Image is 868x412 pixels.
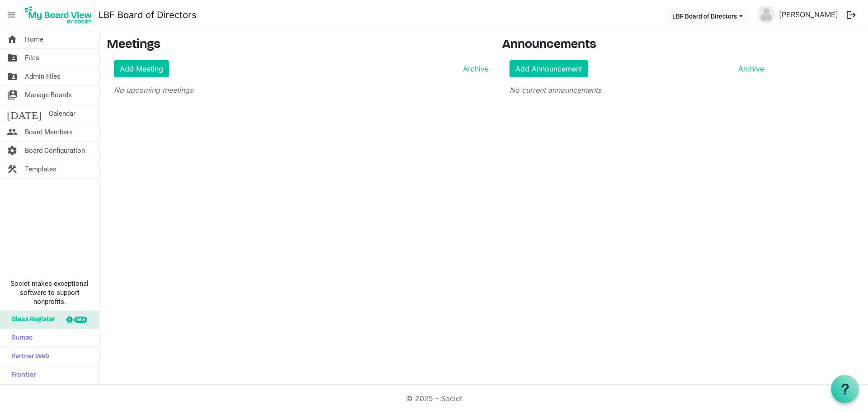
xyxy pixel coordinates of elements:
span: home [7,30,18,48]
button: logout [842,5,861,24]
span: Board Members [25,123,73,141]
span: settings [7,142,18,160]
div: new [74,317,87,323]
span: Manage Boards [25,86,72,104]
h3: Meetings [107,38,489,53]
a: Archive [735,63,764,74]
a: LBF Board of Directors [99,6,197,24]
span: construction [7,160,18,178]
span: Frontier [7,366,36,384]
span: switch_account [7,86,18,104]
h3: Announcements [502,38,771,53]
span: Templates [25,160,57,178]
span: Partner Web [7,348,49,366]
a: Add Announcement [509,60,588,77]
span: Calendar [49,104,75,123]
img: My Board View Logo [22,4,95,26]
span: Home [25,30,43,48]
button: LBF Board of Directors dropdownbutton [666,9,749,22]
span: folder_shared [7,67,18,85]
p: No current announcements [509,85,764,95]
a: My Board View Logo [22,4,99,26]
span: Sumac [7,329,33,347]
span: Admin Files [25,67,61,85]
span: people [7,123,18,141]
span: Societ makes exceptional software to support nonprofits. [4,279,95,306]
img: no-profile-picture.svg [757,5,775,24]
a: [PERSON_NAME] [775,5,842,24]
p: No upcoming meetings [114,85,489,95]
span: menu [3,6,20,24]
a: Archive [459,63,489,74]
a: Add Meeting [114,60,169,77]
span: [DATE] [7,104,42,123]
span: Board Configuration [25,142,85,160]
a: © 2025 - Societ [406,394,462,403]
span: Files [25,49,39,67]
span: folder_shared [7,49,18,67]
span: Glass Register [7,311,55,329]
